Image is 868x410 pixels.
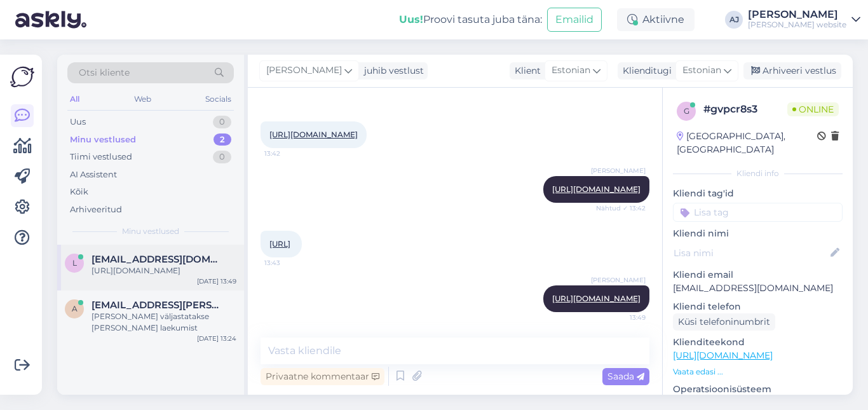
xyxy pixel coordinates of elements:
p: Kliendi tag'id [673,187,843,200]
span: Otsi kliente [79,66,130,79]
img: Askly Logo [10,65,34,89]
div: [URL][DOMAIN_NAME] [92,265,236,277]
div: Kõik [70,186,88,198]
div: Aktiivne [617,8,695,31]
div: Uus [70,116,86,128]
div: Web [132,91,154,107]
input: Lisa nimi [674,246,828,260]
p: [EMAIL_ADDRESS][DOMAIN_NAME] [673,282,843,295]
a: [URL][DOMAIN_NAME] [673,350,773,361]
span: Nähtud ✓ 13:42 [596,203,646,213]
div: Klienditugi [618,64,672,78]
p: Klienditeekond [673,336,843,349]
span: Estonian [552,64,590,78]
a: [PERSON_NAME][PERSON_NAME] website [748,10,860,30]
p: Operatsioonisüsteem [673,383,843,396]
div: Arhiveeri vestlus [743,62,841,79]
span: g [684,106,689,116]
div: [PERSON_NAME] [748,10,846,20]
a: [URL][DOMAIN_NAME] [552,184,641,194]
span: 13:43 [264,258,312,268]
input: Lisa tag [673,203,843,222]
span: 13:42 [264,149,312,158]
div: Proovi tasuta juba täna: [399,12,542,27]
div: [PERSON_NAME] väljastatakse [PERSON_NAME] laekumist [92,311,236,334]
a: [URL] [269,239,290,249]
span: [PERSON_NAME] [591,275,646,285]
div: Klient [510,64,541,78]
div: All [67,91,82,107]
a: [URL][DOMAIN_NAME] [552,294,641,303]
div: AJ [725,11,743,29]
p: Kliendi telefon [673,300,843,313]
span: Online [787,102,839,116]
div: Tiimi vestlused [70,151,132,163]
p: Kliendi email [673,268,843,282]
div: [DATE] 13:24 [197,334,236,343]
a: [URL][DOMAIN_NAME] [269,130,358,139]
span: a [72,304,78,313]
div: [DATE] 13:49 [197,277,236,286]
div: [PERSON_NAME] website [748,20,846,30]
span: [PERSON_NAME] [591,166,646,175]
div: AI Assistent [70,168,117,181]
div: 0 [213,116,231,128]
div: # gvpcr8s3 [703,102,787,117]
span: anton.kott@trev2.ee [92,299,224,311]
div: Küsi telefoninumbrit [673,313,775,331]
div: juhib vestlust [359,64,424,78]
span: [PERSON_NAME] [266,64,342,78]
div: 0 [213,151,231,163]
p: Kliendi nimi [673,227,843,240]
p: Vaata edasi ... [673,366,843,378]
span: 13:49 [598,313,646,322]
span: Estonian [682,64,721,78]
span: Saada [607,371,644,382]
span: luc@mail.org [92,254,224,265]
span: Minu vestlused [122,226,179,237]
b: Uus! [399,13,423,25]
button: Emailid [547,8,602,32]
div: Minu vestlused [70,133,136,146]
div: Arhiveeritud [70,203,122,216]
div: Socials [203,91,234,107]
div: Privaatne kommentaar [261,368,384,385]
span: l [72,258,77,268]
div: [GEOGRAPHIC_DATA], [GEOGRAPHIC_DATA] [677,130,817,156]
div: Kliendi info [673,168,843,179]
div: 2 [214,133,231,146]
